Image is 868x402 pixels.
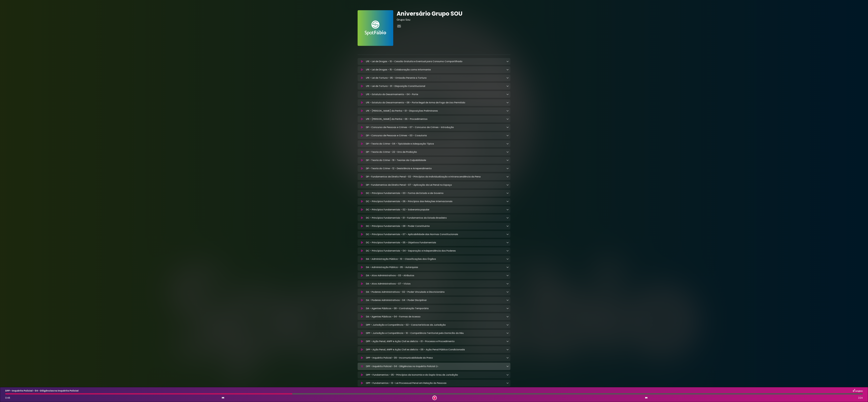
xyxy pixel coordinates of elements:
[366,315,421,318] p: DA - Agentes Públicos - 04 - Formas de Acesso
[366,60,462,63] p: LPE - Lei de Drogas - 10 - Cessão Gratuita e Eventual para Consumo Compartilhado
[366,76,426,80] p: LPE - Lei de Tortura - 05 - Omissão Perante a Tortura
[366,224,430,228] p: DC - Princípios Fundamentais - 08 - Poder Constituinte
[366,340,455,343] p: DPP - Ação Penal, ANPP e Ação Civil ex delicto - 01 - Processo e Procedimento
[366,323,446,327] p: DPP - Jurisdição e Competência - 02 - Características da Jurisdição
[366,167,432,170] p: DP - Teoria do Crime - 12 - Desistência e Arrependimento
[435,364,439,368] img: waveform4.gif
[366,109,438,113] p: LPE - [PERSON_NAME] da Penha - 01 - Disposições Preliminares
[858,396,863,400] span: 2:24
[366,290,445,294] p: DA - Poderes Administrativos - 02 - Poder Vinculado e Discricionário
[366,150,417,154] p: DP - Teoria do Crime - 22 - Erro de Proibição
[366,208,429,211] p: DC - Princípios Fundamentais - 02 - Soberania popular
[366,175,481,178] p: DP - Fundamentos de Direito Penal - 02 - Princípios da Individualização e Intranscendência da Pena
[366,348,465,351] p: DPP - Ação Penal, ANPP e Ação Civil ex delicto - 09 - Ação Penal Pública Condicionada
[366,241,436,244] p: DC - Princípios Fundamentais - 05 - Objetivos Fundamentais
[366,257,436,261] p: DA - Administração Pública - 10 - Classificações dos Órgãos
[366,142,434,145] p: DP - Teoria do Crime - 04 - Tipicidade e Adequação Típica
[366,274,414,277] p: DA - Atos Administrativos - 03 - Atributos
[366,101,465,104] p: LPE - Estatuto do Desarmamento - 08 - Porte Ilegal de Arma de Fogo de Uso Permitido
[366,307,429,310] p: DA - Agentes Públicos - 08 - Contratação Temporária
[366,282,411,285] p: DA - Atos Administrativos - 07 - Vícios
[366,134,427,137] p: DP - Concurso de Pessoas e Crimes - 03 - Coautoria
[366,159,426,162] p: DP - Teoria do Crime - 19 - Teorias da Culpabilidade
[366,331,464,335] p: DPP - Jurisdição e Competência - 10 - Competência Territorial pelo Domicílio do Réu
[366,117,427,121] p: LPE - [PERSON_NAME] da Penha - 06 - Procedimentos
[366,93,418,96] p: LPE - Estatuto do Desarmamento - 04 - Porte
[366,364,439,368] p: DPP - Inquérito Policial - 04 - Diligências no Inquérito Policial
[366,299,427,302] p: DA - Poderes Administrativos - 04 - Poder Disciplinar
[366,266,418,269] p: DA - Administração Pública - 05 - Autarquias
[366,216,447,220] p: DC - Princípios Fundamentais - 01 - Fundamentos do Estado Brasileiro
[358,10,393,46] img: FAnVhLgaRSStWruMDZa6
[366,183,452,187] p: DP - Fundamentos de Direito Penal - 07 - Aplicação da Lei Penal no Espaço
[366,191,444,195] p: DC - Princípios Fundamentais - 03 - Forma de Estado e de Governo
[397,10,510,17] h1: Aniversário Grupo SOU
[397,18,510,21] h3: Grupo Sou
[366,126,454,129] p: DP - Concurso de Pessoas e Crimes - 07 - Concurso de Crimes - Introdução
[366,233,458,236] p: DC - Princípios Fundamentais - 07 - Aplicabilidade das Normas Constitucionais
[366,356,433,360] p: DPP - Inquérito Policial - 09 - Incomunicabilidade do Preso
[853,389,863,393] img: songbox-logo-white.png
[366,381,446,385] p: DPP - Fundamentos - 13 - Lei Processual Penal em Relação às Pessoas
[366,84,425,88] p: LPE - Lei de Tortura - 01 - Disposição Constitucional
[366,200,452,203] p: DC - Princípios Fundamentais - 06 - Princípios das Relações Internacionais
[366,373,458,377] p: DPP - Fundamentos - 05 - Princípios da Isonomia e do Duplo Grau de Jurisdição
[5,389,79,392] p: DPP - Inquérito Policial - 04 - Diligências no Inquérito Policial
[366,249,456,253] p: DC - Princípios Fundamentais - 04 - Separação e Independência dos Poderes
[366,68,431,71] p: LPE - Lei de Drogas - 15 - Colaboração como Informante
[5,396,10,399] span: 0:48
